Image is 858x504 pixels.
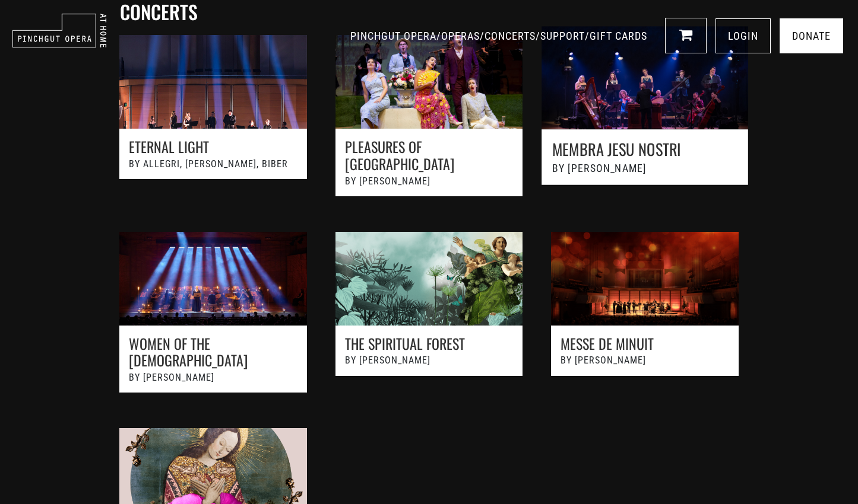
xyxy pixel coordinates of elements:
[780,18,843,53] a: Donate
[12,13,107,48] img: pinchgut_at_home_negative_logo.svg
[540,30,585,42] a: SUPPORT
[350,30,650,42] span: / / / /
[485,30,536,42] a: CONCERTS
[350,30,436,42] a: PINCHGUT OPERA
[715,18,771,53] a: LOGIN
[120,1,745,23] h2: concerts
[590,30,647,42] a: GIFT CARDS
[441,30,480,42] a: OPERAS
